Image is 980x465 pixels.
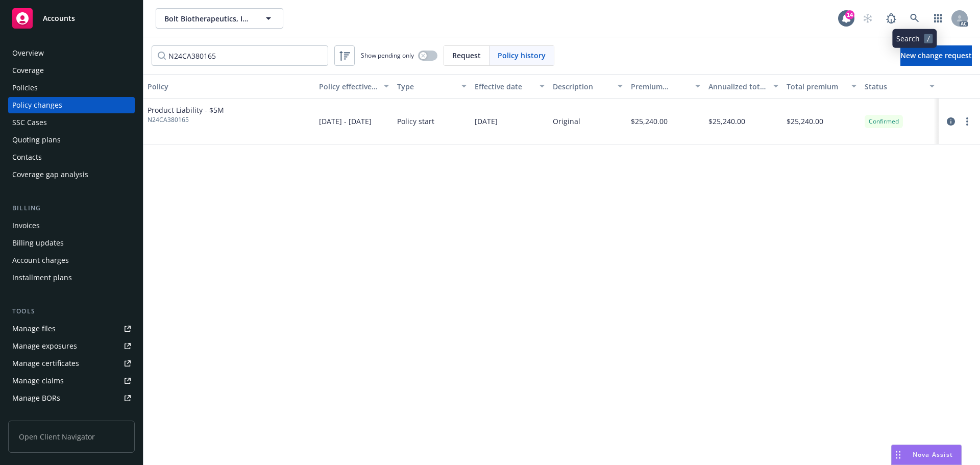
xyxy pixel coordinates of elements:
[12,114,47,131] div: SSC Cases
[12,407,90,424] div: Summary of insurance
[8,80,135,96] a: Policies
[148,105,224,115] span: Product Liability - $5M
[8,4,135,33] a: Accounts
[148,115,224,125] span: N24CA380165
[631,116,668,127] span: $25,240.00
[397,116,434,127] span: Policy start
[704,74,782,99] button: Annualized total premium change
[12,149,42,165] div: Contacts
[12,321,56,337] div: Manage files
[12,338,77,354] div: Manage exposures
[152,45,328,66] input: Filter by keyword...
[8,306,135,316] div: Tools
[12,217,40,234] div: Invoices
[631,81,690,92] div: Premium change
[8,407,135,424] a: Summary of insurance
[900,51,972,60] span: New change request
[315,74,393,99] button: Policy effective dates
[12,373,64,389] div: Manage claims
[12,252,69,268] div: Account charges
[8,252,135,268] a: Account charges
[857,8,878,29] a: Start snowing
[12,132,61,148] div: Quoting plans
[8,97,135,113] a: Policy changes
[865,81,923,92] div: Status
[549,74,627,99] button: Description
[8,217,135,234] a: Invoices
[8,373,135,389] a: Manage claims
[8,203,135,213] div: Billing
[319,81,378,92] div: Policy effective dates
[8,390,135,406] a: Manage BORs
[928,8,948,29] a: Switch app
[553,116,580,127] div: Original
[319,116,372,127] span: [DATE] - [DATE]
[475,116,498,127] span: [DATE]
[8,355,135,372] a: Manage certificates
[627,74,705,99] button: Premium change
[8,235,135,251] a: Billing updates
[8,114,135,131] a: SSC Cases
[156,8,283,29] button: Bolt Biotherapeutics, Inc.
[361,51,414,60] span: Show pending only
[452,50,481,61] span: Request
[845,10,854,19] div: 14
[12,235,64,251] div: Billing updates
[708,116,745,127] span: $25,240.00
[8,132,135,148] a: Quoting plans
[881,8,901,29] a: Report a Bug
[393,74,471,99] button: Type
[12,166,88,183] div: Coverage gap analysis
[8,321,135,337] a: Manage files
[961,115,973,128] a: more
[8,166,135,183] a: Coverage gap analysis
[12,270,72,286] div: Installment plans
[12,390,60,406] div: Manage BORs
[8,338,135,354] a: Manage exposures
[945,115,957,128] a: circleInformation
[12,355,79,372] div: Manage certificates
[787,116,823,127] span: $25,240.00
[900,45,972,66] a: New change request
[475,81,533,92] div: Effective date
[12,45,44,61] div: Overview
[8,149,135,165] a: Contacts
[904,8,925,29] a: Search
[164,13,253,24] span: Bolt Biotherapeutics, Inc.
[913,450,953,459] span: Nova Assist
[891,445,962,465] button: Nova Assist
[397,81,456,92] div: Type
[8,62,135,79] a: Coverage
[498,50,546,61] span: Policy history
[43,14,75,22] span: Accounts
[787,81,845,92] div: Total premium
[708,81,767,92] div: Annualized total premium change
[12,62,44,79] div: Coverage
[8,45,135,61] a: Overview
[782,74,861,99] button: Total premium
[12,97,62,113] div: Policy changes
[143,74,315,99] button: Policy
[148,81,311,92] div: Policy
[8,270,135,286] a: Installment plans
[892,445,904,464] div: Drag to move
[861,74,939,99] button: Status
[869,117,899,126] span: Confirmed
[8,421,135,453] span: Open Client Navigator
[471,74,549,99] button: Effective date
[553,81,611,92] div: Description
[12,80,38,96] div: Policies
